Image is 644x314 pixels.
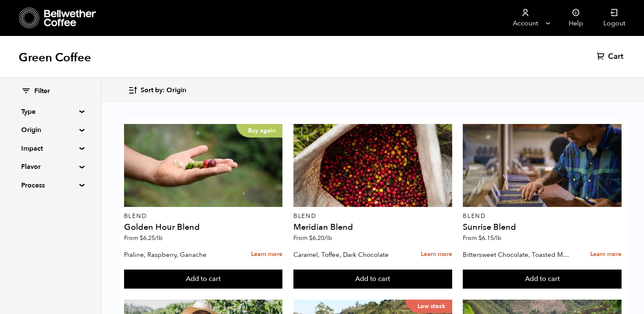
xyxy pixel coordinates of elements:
[309,234,332,242] bdi: 6.20
[478,234,482,242] span: $
[21,162,80,172] summary: Flavor
[124,248,232,261] p: Praline, Raspberry, Ganache
[19,50,91,65] h1: Green Coffee
[140,234,163,242] bdi: 6.25
[293,248,401,261] p: Caramel, Toffee, Dark Chocolate
[124,124,283,207] a: Buy again
[463,248,571,261] p: Bittersweet Chocolate, Toasted Marshmallow, Candied Orange, Praline
[421,245,452,264] a: Learn more
[21,180,80,190] summary: Process
[406,300,452,313] p: Low stock
[494,234,501,242] span: /lb
[463,234,501,242] span: From
[463,213,622,219] p: Blend
[124,213,283,219] p: Blend
[128,80,186,100] button: Sort by: Origin
[251,245,282,264] a: Learn more
[293,234,332,242] span: From
[21,107,80,117] summary: Type
[463,223,622,231] h4: Sunrise Blend
[293,270,452,289] button: Add to cart
[140,234,143,242] span: $
[124,223,283,231] h4: Golden Hour Blend
[608,52,623,62] span: Cart
[141,86,186,95] span: Sort by: Origin
[21,125,80,135] summary: Origin
[236,124,282,138] p: Buy again
[478,234,501,242] bdi: 6.15
[293,213,452,219] p: Blend
[21,143,80,154] summary: Impact
[590,245,622,264] a: Learn more
[309,234,312,242] span: $
[155,234,163,242] span: /lb
[34,87,50,96] span: Filter
[463,270,622,289] button: Add to cart
[324,234,332,242] span: /lb
[293,223,452,231] h4: Meridian Blend
[124,234,163,242] span: From
[597,52,625,62] a: Cart
[124,270,283,289] button: Add to cart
